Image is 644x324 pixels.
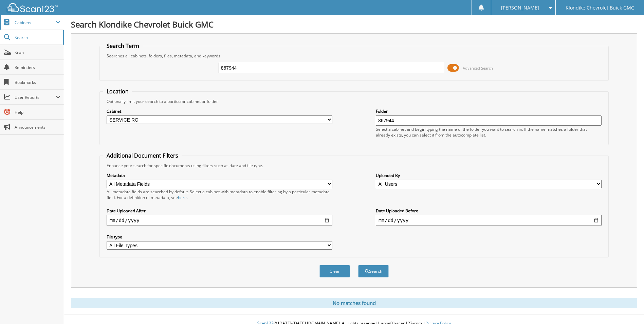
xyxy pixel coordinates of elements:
div: Select a cabinet and begin typing the name of the folder you want to search in. If the name match... [376,126,602,138]
span: Reminders [15,65,60,70]
span: Advanced Search [463,66,493,71]
span: Scan [15,50,60,55]
span: User Reports [15,94,56,100]
div: Enhance your search for specific documents using filters such as date and file type. [103,163,605,168]
div: All metadata fields are searched by default. Select a cabinet with metadata to enable filtering b... [107,189,332,200]
span: Announcements [15,124,60,130]
span: Bookmarks [15,79,60,85]
label: Uploaded By [376,173,602,178]
span: Klondike Chevrolet Buick GMC [566,6,634,10]
label: Date Uploaded After [107,208,332,214]
legend: Additional Document Filters [103,152,182,159]
div: No matches found [71,298,637,308]
img: scan123-logo-white.svg [7,3,58,12]
h1: Search Klondike Chevrolet Buick GMC [71,19,637,30]
input: start [107,215,332,226]
div: Searches all cabinets, folders, files, metadata, and keywords [103,53,605,59]
label: Folder [376,108,602,114]
label: Metadata [107,173,332,178]
span: Cabinets [15,20,56,25]
legend: Location [103,88,132,95]
button: Search [358,265,389,277]
input: end [376,215,602,226]
span: [PERSON_NAME] [501,6,539,10]
span: Search [15,35,59,40]
legend: Search Term [103,42,143,50]
a: here [178,195,187,200]
span: Help [15,109,60,115]
label: File type [107,234,332,240]
div: Optionally limit your search to a particular cabinet or folder [103,98,605,104]
iframe: Chat Widget [610,291,644,324]
label: Cabinet [107,108,332,114]
button: Clear [319,265,350,277]
label: Date Uploaded Before [376,208,602,214]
